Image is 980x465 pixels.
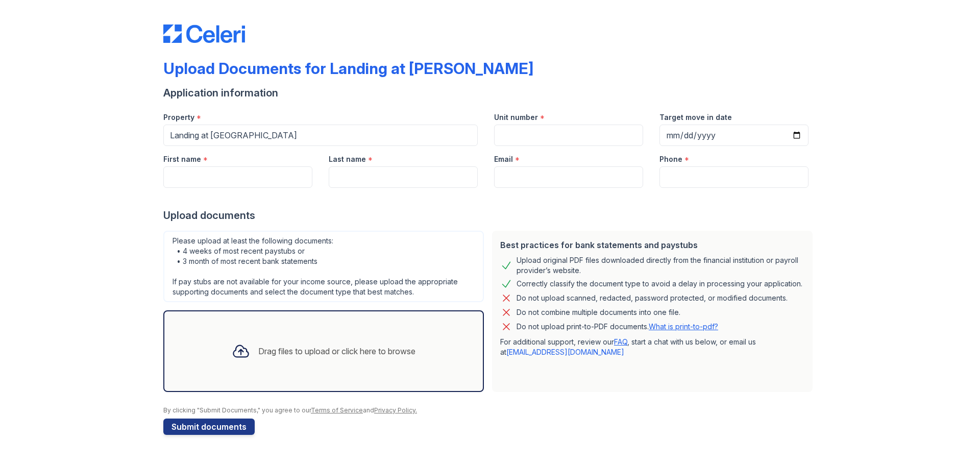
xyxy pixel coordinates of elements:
[500,337,804,357] p: For additional support, review our , start a chat with us below, or email us at
[163,231,484,302] div: Please upload at least the following documents: • 4 weeks of most recent paystubs or • 3 month of...
[163,59,533,78] div: Upload Documents for Landing at [PERSON_NAME]
[517,255,804,276] div: Upload original PDF files downloaded directly from the financial institution or payroll provider’...
[649,322,718,331] a: What is print-to-pdf?
[937,424,970,455] iframe: chat widget
[500,239,804,251] div: Best practices for bank statements and paystubs
[494,112,538,123] label: Unit number
[517,306,680,319] div: Do not combine multiple documents into one file.
[163,25,245,43] img: CE_Logo_Blue-a8612792a0a2168367f1c8372b55b34899dd931a85d93a1a3d3e32e68fde9ad4.png
[517,292,788,304] div: Do not upload scanned, redacted, password protected, or modified documents.
[163,86,817,100] div: Application information
[374,406,417,414] a: Privacy Policy.
[614,337,627,346] a: FAQ
[517,322,718,332] p: Do not upload print-to-PDF documents.
[163,419,255,435] button: Submit documents
[506,348,624,356] a: [EMAIL_ADDRESS][DOMAIN_NAME]
[311,406,363,414] a: Terms of Service
[517,278,802,290] div: Correctly classify the document type to avoid a delay in processing your application.
[659,112,732,123] label: Target move in date
[329,154,366,164] label: Last name
[163,154,201,164] label: First name
[163,112,194,123] label: Property
[163,208,817,223] div: Upload documents
[494,154,513,164] label: Email
[659,154,682,164] label: Phone
[163,406,817,414] div: By clicking "Submit Documents," you agree to our and
[258,345,415,357] div: Drag files to upload or click here to browse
